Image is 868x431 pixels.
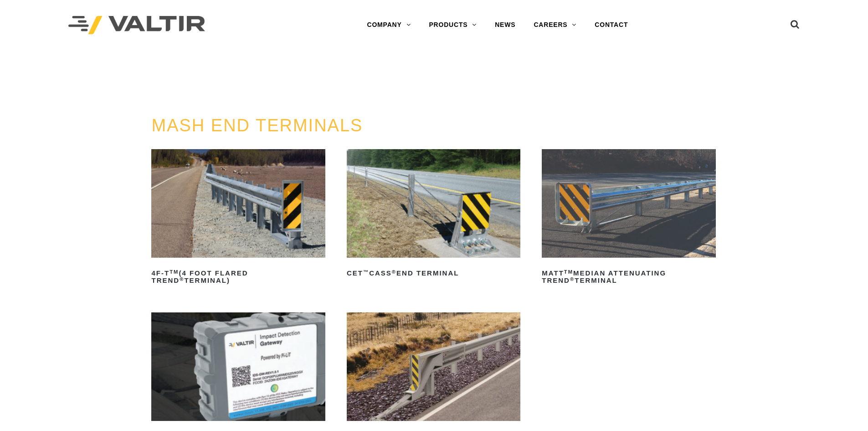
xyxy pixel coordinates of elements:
a: MASH END TERMINALS [151,116,363,135]
a: CET™CASS®End Terminal [347,149,520,280]
img: Valtir [68,16,205,35]
sup: ® [392,269,396,275]
a: COMPANY [358,16,420,34]
h2: CET CASS End Terminal [347,266,520,280]
sup: ® [570,276,575,282]
a: CAREERS [524,16,586,34]
a: NEWS [486,16,524,34]
sup: ™ [363,269,369,275]
a: CONTACT [586,16,637,34]
a: 4F-TTM(4 Foot Flared TREND®Terminal) [151,149,325,288]
h2: 4F-T (4 Foot Flared TREND Terminal) [151,266,325,288]
sup: TM [564,269,573,275]
img: SoftStop System End Terminal [347,312,520,421]
sup: ® [180,276,184,282]
sup: TM [169,269,179,275]
a: MATTTMMedian Attenuating TREND®Terminal [542,149,715,288]
h2: MATT Median Attenuating TREND Terminal [542,266,715,288]
a: PRODUCTS [420,16,486,34]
